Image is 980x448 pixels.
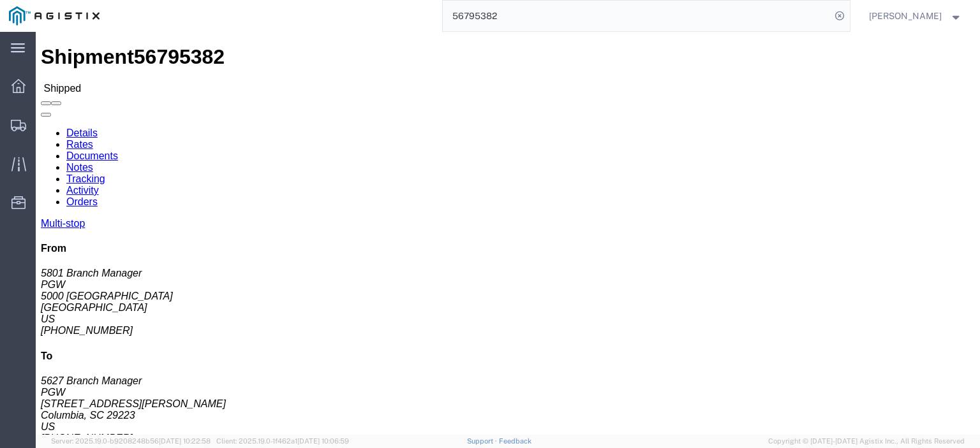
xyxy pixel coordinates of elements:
[297,437,349,445] span: [DATE] 10:06:59
[868,8,963,24] button: [PERSON_NAME]
[36,32,980,435] iframe: FS Legacy Container
[869,9,942,23] span: Jesse Jordan
[443,1,831,31] input: Search for shipment number, reference number
[499,437,531,445] a: Feedback
[9,6,100,25] img: logo
[216,437,349,445] span: Client: 2025.19.0-1f462a1
[159,437,211,445] span: [DATE] 10:22:58
[768,436,965,447] span: Copyright © [DATE]-[DATE] Agistix Inc., All Rights Reserved
[51,437,211,445] span: Server: 2025.19.0-b9208248b56
[467,437,499,445] a: Support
